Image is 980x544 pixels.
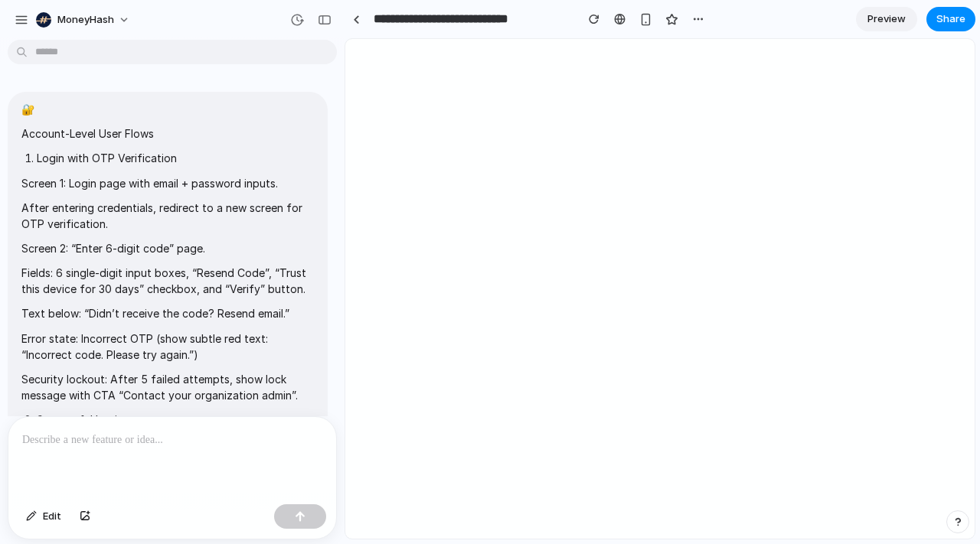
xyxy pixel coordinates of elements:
[21,371,314,403] p: Security lockout: After 5 failed attempts, show lock message with CTA “Contact your organization ...
[21,101,314,117] p: 🔐
[21,200,314,232] p: After entering credentials, redirect to a new screen for OTP verification.
[30,8,138,32] button: MoneyHash
[936,11,965,27] span: Share
[37,150,314,166] li: Login with OTP Verification
[867,11,906,27] span: Preview
[43,509,61,524] span: Edit
[21,240,314,256] p: Screen 2: “Enter 6-digit code” page.
[21,305,314,321] p: Text below: “Didn’t receive the code? Resend email.”
[18,504,69,529] button: Edit
[926,7,975,31] button: Share
[57,12,114,28] span: MoneyHash
[21,265,314,297] p: Fields: 6 single-digit input boxes, “Resend Code”, “Trust this device for 30 days” checkbox, and ...
[21,331,314,363] p: Error state: Incorrect OTP (show subtle red text: “Incorrect code. Please try again.”)
[21,125,314,142] p: Account-Level User Flows
[856,7,917,31] a: Preview
[21,175,314,191] p: Screen 1: Login page with email + password inputs.
[37,412,314,428] li: Successful Login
